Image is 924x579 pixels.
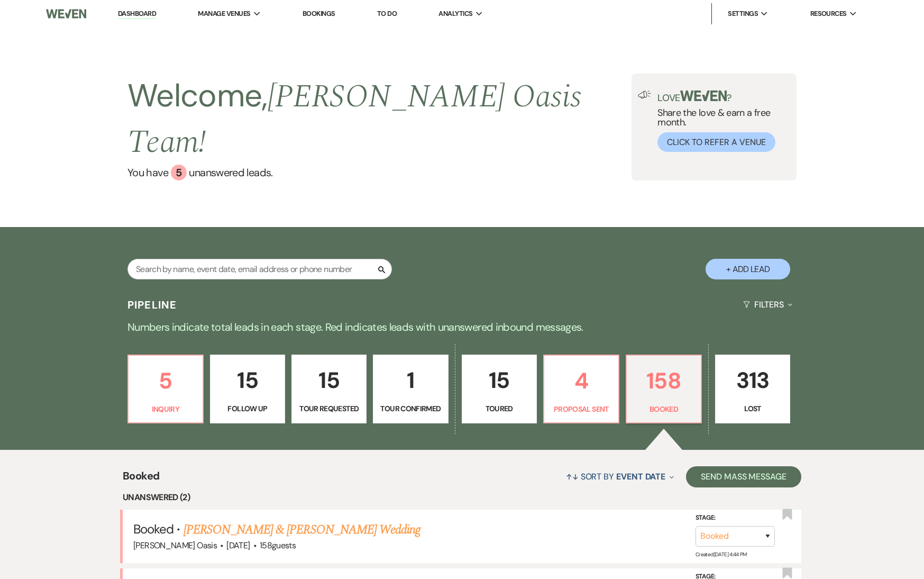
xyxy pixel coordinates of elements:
div: 5 [171,165,187,180]
a: 5Inquiry [127,355,204,423]
a: 1Tour Confirmed [373,355,448,423]
span: Event Date [616,471,665,482]
a: [PERSON_NAME] & [PERSON_NAME] Wedding [184,520,420,539]
span: [PERSON_NAME] Oasis [133,540,217,551]
p: 15 [298,363,360,398]
p: Love ? [657,91,790,103]
img: weven-logo-green.svg [680,91,727,101]
p: Booked [633,403,694,415]
label: Stage: [696,512,775,524]
p: 5 [135,363,196,399]
a: 4Proposal Sent [543,355,619,423]
p: Tour Requested [298,403,360,414]
img: loud-speaker-illustration.svg [638,91,651,99]
span: Booked [123,468,159,491]
p: 15 [469,363,530,398]
button: Click to Refer a Venue [657,132,775,152]
span: Manage Venues [198,8,250,19]
a: 158Booked [626,355,702,423]
button: Send Mass Message [686,466,801,487]
span: Analytics [438,8,472,19]
p: 15 [217,363,278,398]
p: Toured [469,403,530,414]
p: 313 [722,363,783,398]
h2: Welcome, [127,74,632,165]
p: Tour Confirmed [380,403,441,414]
a: You have 5 unanswered leads. [127,165,632,180]
a: Bookings [303,9,335,18]
button: Sort By Event Date [562,463,678,491]
span: Settings [728,8,758,19]
span: Created: [DATE] 4:44 PM [696,551,747,558]
p: 158 [633,363,694,399]
p: Inquiry [135,403,196,415]
a: 15Toured [462,355,537,423]
input: Search by name, event date, email address or phone number [127,259,392,279]
p: Numbers indicate total leads in each stage. Red indicates leads with unanswered inbound messages. [81,319,843,336]
a: 15Follow Up [210,355,285,423]
h3: Pipeline [127,297,177,312]
p: 4 [551,363,612,399]
p: Proposal Sent [551,403,612,415]
a: Dashboard [118,9,156,19]
img: Weven Logo [46,3,86,25]
a: 15Tour Requested [291,355,367,423]
a: 313Lost [715,355,790,423]
span: Resources [810,8,847,19]
button: Filters [739,291,797,319]
a: To Do [377,9,397,18]
span: [PERSON_NAME] Oasis Team ! [127,73,582,167]
p: 1 [380,363,441,398]
span: 158 guests [260,540,296,551]
span: Booked [133,521,173,537]
p: Follow Up [217,403,278,414]
button: + Add Lead [706,259,790,279]
span: ↑↓ [566,471,579,482]
li: Unanswered (2) [123,491,801,504]
span: [DATE] [226,540,250,551]
div: Share the love & earn a free month. [651,91,790,152]
p: Lost [722,403,783,414]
